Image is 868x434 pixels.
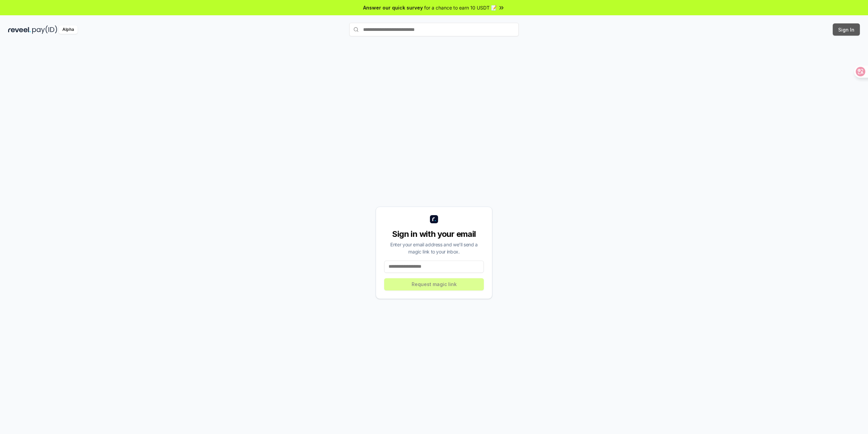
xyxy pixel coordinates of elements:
div: Alpha [59,25,78,34]
img: reveel_dark [8,25,31,34]
img: pay_id [32,25,57,34]
div: Sign in with your email [384,229,484,240]
div: Enter your email address and we’ll send a magic link to your inbox. [384,241,484,255]
span: for a chance to earn 10 USDT 📝 [424,4,497,11]
span: Answer our quick survey [363,4,423,11]
button: Sign In [833,23,860,36]
img: logo_small [430,215,438,223]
